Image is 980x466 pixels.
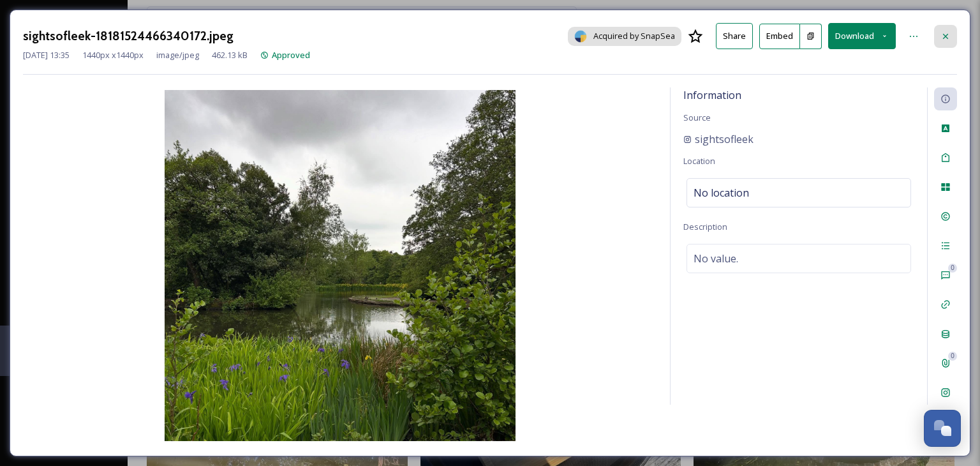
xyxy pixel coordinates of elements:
button: Download [828,23,896,49]
span: image/jpeg [156,49,199,61]
img: sightsofleek-18181524466340172.jpeg [23,90,657,441]
span: Information [683,88,741,102]
span: No value. [694,251,738,266]
span: No location [694,185,749,200]
button: Embed [759,24,800,49]
span: 462.13 kB [212,49,248,61]
span: Source [683,112,711,123]
span: 1440 px x 1440 px [82,49,144,61]
div: 0 [948,352,957,361]
div: 0 [948,264,957,273]
button: Share [716,23,753,49]
span: Description [683,221,727,232]
span: Location [683,155,715,167]
button: Open Chat [924,410,961,447]
span: Approved [272,49,310,61]
a: sightsofleek [683,132,754,147]
span: [DATE] 13:35 [23,49,70,61]
span: sightsofleek [695,132,754,147]
span: Acquired by SnapSea [593,30,675,42]
h3: sightsofleek-18181524466340172.jpeg [23,27,234,45]
img: snapsea-logo.png [574,30,587,43]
